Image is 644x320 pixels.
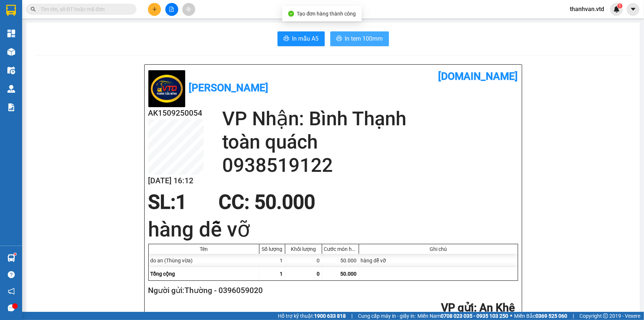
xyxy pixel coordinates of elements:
[151,271,175,277] span: Tổng cộng
[613,6,620,13] img: icon-new-feature
[6,5,16,16] img: logo-vxr
[259,254,285,267] div: 1
[441,301,474,314] span: VP gửi
[69,39,131,49] div: 40.000
[148,215,518,244] h1: hàng dễ vỡ
[152,7,157,12] span: plus
[222,107,518,130] h2: VP Nhận: Bình Thạnh
[361,246,516,252] div: Ghi chú
[70,24,130,34] div: 0859660099
[564,4,610,14] span: thanhvan.vtd
[186,7,191,12] span: aim
[8,288,15,295] span: notification
[149,254,259,267] div: do an (Thùng vừa)
[148,107,204,119] h2: AK1509250054
[6,7,18,15] span: Gửi:
[358,312,416,320] span: Cung cấp máy in - giấy in:
[151,246,257,252] div: Tên
[619,3,621,8] span: 1
[322,254,359,267] div: 50.000
[8,304,15,312] span: message
[69,41,80,48] span: CC :
[341,271,357,277] span: 50.000
[285,254,322,267] div: 0
[573,312,574,320] span: |
[7,85,15,93] img: warehouse-icon
[148,285,515,297] h2: Người gửi: Thường - 0396059020
[148,3,161,16] button: plus
[7,30,15,37] img: dashboard-icon
[7,103,15,111] img: solution-icon
[70,15,130,24] div: ân
[182,3,195,16] button: aim
[169,7,174,12] span: file-add
[222,130,518,154] h2: toàn quách
[287,246,320,252] div: Khối lượng
[292,34,319,43] span: In mẫu A5
[214,191,320,213] div: CC : 50.000
[7,48,15,56] img: warehouse-icon
[627,3,640,16] button: caret-down
[41,5,128,13] input: Tìm tên, số ĐT hoặc mã đơn
[314,313,346,319] strong: 1900 633 818
[317,271,320,277] span: 0
[14,253,16,255] sup: 1
[510,314,512,317] span: ⚪️
[330,31,389,46] button: printerIn tem 100mm
[6,54,130,63] div: Tên hàng: xet nghiem ( : 1 )
[176,191,187,214] span: 1
[278,312,346,320] span: Hỗ trợ kỹ thuật:
[630,6,637,13] span: caret-down
[297,11,356,17] span: Tạo đơn hàng thành công
[535,313,567,319] strong: 0369 525 060
[8,271,15,278] span: question-circle
[92,53,102,63] span: SL
[31,7,36,12] span: search
[70,7,88,15] span: Nhận:
[7,254,15,262] img: warehouse-icon
[359,254,518,267] div: hàng dễ vỡ
[280,271,283,277] span: 1
[336,35,342,42] span: printer
[165,3,178,16] button: file-add
[148,191,176,214] span: SL:
[351,312,352,320] span: |
[617,3,623,8] sup: 1
[441,313,508,319] strong: 0708 023 035 - 0935 103 250
[6,24,65,34] div: 0967204246
[514,312,567,320] span: Miền Bắc
[324,246,357,252] div: Cước món hàng
[261,246,283,252] div: Số lượng
[148,175,204,187] h2: [DATE] 16:12
[345,34,383,43] span: In tem 100mm
[222,154,518,177] h2: 0938519122
[6,6,65,15] div: An Khê
[288,11,294,17] span: check-circle
[148,300,515,316] h2: : An Khê
[7,67,15,74] img: warehouse-icon
[148,70,185,107] img: logo.jpg
[438,70,518,82] b: [DOMAIN_NAME]
[417,312,508,320] span: Miền Nam
[603,313,608,319] span: copyright
[189,82,269,94] b: [PERSON_NAME]
[283,35,289,42] span: printer
[278,31,325,46] button: printerIn mẫu A5
[70,6,130,15] div: Bình Thạnh
[6,15,65,24] div: nhi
